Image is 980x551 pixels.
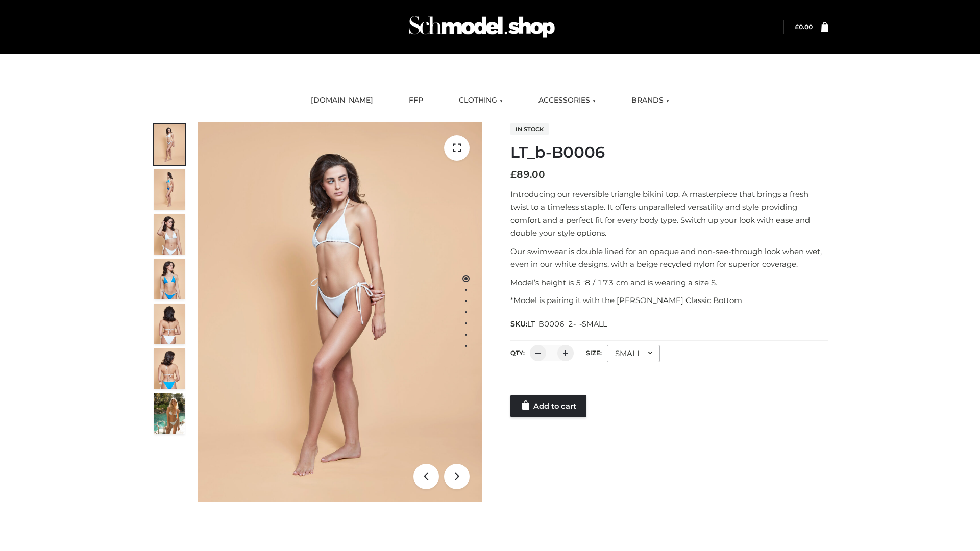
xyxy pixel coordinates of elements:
[154,259,185,299] img: ArielClassicBikiniTop_CloudNine_AzureSky_OW114ECO_4-scaled.jpg
[531,89,603,112] a: ACCESSORIES
[510,276,828,289] p: Model’s height is 5 ‘8 / 173 cm and is wearing a size S.
[510,349,525,357] label: QTY:
[154,169,185,210] img: ArielClassicBikiniTop_CloudNine_AzureSky_OW114ECO_2-scaled.jpg
[510,123,549,135] span: In stock
[510,143,828,162] h1: LT_b-B0006
[510,395,586,417] a: Add to cart
[624,89,677,112] a: BRANDS
[510,169,545,180] bdi: 89.00
[154,304,185,344] img: ArielClassicBikiniTop_CloudNine_AzureSky_OW114ECO_7-scaled.jpg
[198,122,482,502] img: ArielClassicBikiniTop_CloudNine_AzureSky_OW114ECO_1
[607,345,660,362] div: SMALL
[154,393,185,434] img: Arieltop_CloudNine_AzureSky2.jpg
[586,349,602,357] label: Size:
[795,23,813,31] a: £0.00
[154,348,185,389] img: ArielClassicBikiniTop_CloudNine_AzureSky_OW114ECO_8-scaled.jpg
[401,89,431,112] a: FFP
[510,188,828,240] p: Introducing our reversible triangle bikini top. A masterpiece that brings a fresh twist to a time...
[510,169,517,180] span: £
[405,7,558,47] img: Schmodel Admin 964
[795,23,813,31] bdi: 0.00
[154,214,185,255] img: ArielClassicBikiniTop_CloudNine_AzureSky_OW114ECO_3-scaled.jpg
[510,245,828,271] p: Our swimwear is double lined for an opaque and non-see-through look when wet, even in our white d...
[795,23,799,31] span: £
[303,89,381,112] a: [DOMAIN_NAME]
[154,124,185,165] img: ArielClassicBikiniTop_CloudNine_AzureSky_OW114ECO_1-scaled.jpg
[510,294,828,307] p: *Model is pairing it with the [PERSON_NAME] Classic Bottom
[451,89,510,112] a: CLOTHING
[527,319,607,329] span: LT_B0006_2-_-SMALL
[510,318,608,330] span: SKU:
